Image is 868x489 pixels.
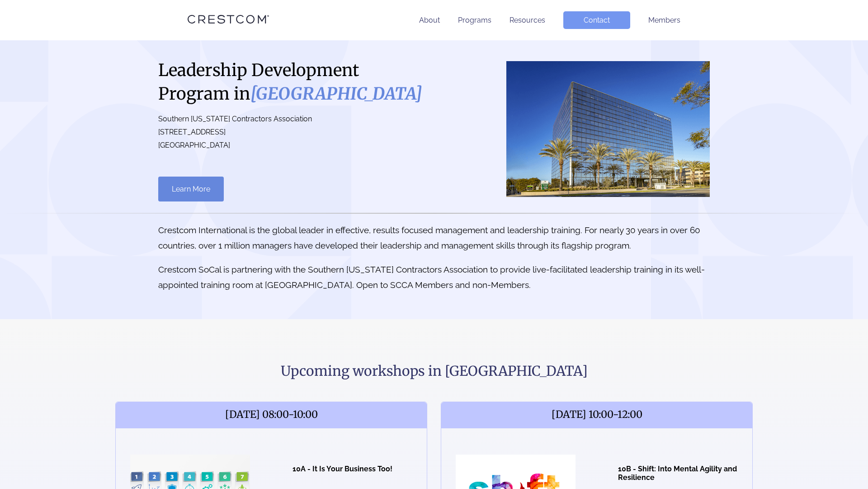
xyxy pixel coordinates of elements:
p: Crestcom SoCal is partnering with the Southern [US_STATE] Contractors Association to provide live... [158,262,710,292]
a: Members [648,16,680,24]
h4: 10B - Shift: Into Mental Agility and Resilience [618,465,738,482]
a: Learn More [158,177,224,201]
h4: 10A - It Is Your Business Too! [292,465,412,473]
a: Programs [458,16,491,24]
p: Southern [US_STATE] Contractors Association [STREET_ADDRESS] [GEOGRAPHIC_DATA] [158,113,425,152]
a: Resources [509,16,545,24]
i: [GEOGRAPHIC_DATA] [250,83,422,104]
a: Contact [563,11,630,29]
img: Orange County [506,61,710,197]
span: [DATE] 08:00-10:00 [116,402,427,428]
h1: Leadership Development Program in [158,58,425,105]
h2: Upcoming workshops in [GEOGRAPHIC_DATA] [115,362,753,380]
a: About [419,16,440,24]
span: [DATE] 10:00-12:00 [441,402,752,428]
p: Crestcom International is the global leader in effective, results focused management and leadersh... [158,222,710,253]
